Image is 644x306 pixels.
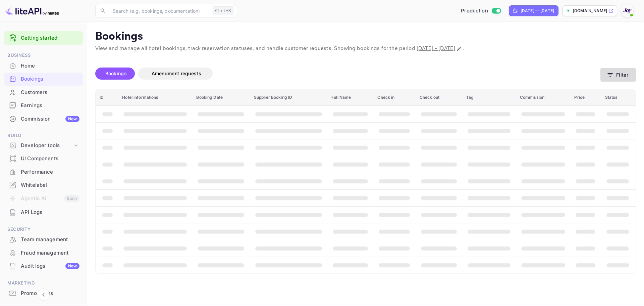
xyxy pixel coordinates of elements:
[4,260,83,273] div: Audit logsNew
[21,155,79,163] div: UI Components
[4,233,83,246] div: Team management
[95,45,636,53] p: View and manage all hotel bookings, track reservation statuses, and handle customer requests. Sho...
[373,89,415,106] th: Check in
[5,5,59,16] img: LiteAPI logo
[95,68,600,80] div: account-settings tabs
[516,89,571,106] th: Commission
[417,45,455,52] span: [DATE] - [DATE]
[4,113,83,125] a: CommissionNew
[192,89,250,106] th: Booking Date
[65,263,79,269] div: New
[65,116,79,122] div: New
[462,89,516,106] th: Tag
[4,59,83,73] div: Home
[456,45,463,52] button: Change date range
[4,206,83,219] div: API Logs
[4,152,83,165] a: UI Components
[4,86,83,99] div: Customers
[118,89,192,106] th: Hotel informations
[21,236,79,244] div: Team management
[4,179,83,192] div: Whitelabel
[4,247,83,260] div: Fraud management
[4,247,83,259] a: Fraud management
[38,289,50,301] button: Collapse navigation
[96,89,118,106] th: ID
[416,89,462,106] th: Check out
[4,140,83,151] div: Developer tools
[570,89,601,106] th: Price
[4,59,83,72] a: Home
[21,209,79,216] div: API Logs
[4,279,83,287] span: Marketing
[4,206,83,218] a: API Logs
[250,89,327,106] th: Supplier Booking ID
[601,89,636,106] th: Status
[461,7,488,15] span: Production
[4,226,83,233] span: Security
[96,89,636,273] table: booking table
[21,75,79,83] div: Bookings
[4,99,83,112] a: Earnings
[4,233,83,246] a: Team management
[109,4,210,17] input: Search (e.g. bookings, documentation)
[4,86,83,98] a: Customers
[521,8,554,14] div: [DATE] — [DATE]
[21,89,79,96] div: Customers
[458,7,503,15] div: Switch to Sandbox mode
[21,290,79,297] div: Promo codes
[622,5,633,16] img: With Joy
[4,99,83,112] div: Earnings
[21,181,79,189] div: Whitelabel
[21,102,79,110] div: Earnings
[327,89,373,106] th: Full Name
[4,287,83,300] div: Promo codes
[21,142,73,149] div: Developer tools
[4,260,83,272] a: Audit logsNew
[4,179,83,191] a: Whitelabel
[21,249,79,257] div: Fraud management
[21,34,79,42] a: Getting started
[4,166,83,179] div: Performance
[21,62,79,70] div: Home
[600,68,636,82] button: Filter
[4,287,83,299] a: Promo codes
[4,31,83,45] div: Getting started
[95,30,636,43] p: Bookings
[213,6,233,15] div: Ctrl+K
[21,115,79,123] div: Commission
[4,73,83,86] div: Bookings
[4,73,83,85] a: Bookings
[21,168,79,176] div: Performance
[21,262,79,270] div: Audit logs
[4,132,83,139] span: Build
[105,71,127,76] span: Bookings
[4,113,83,126] div: CommissionNew
[4,52,83,59] span: Business
[4,152,83,165] div: UI Components
[152,71,201,76] span: Amendment requests
[573,8,607,14] p: [DOMAIN_NAME]
[4,166,83,178] a: Performance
